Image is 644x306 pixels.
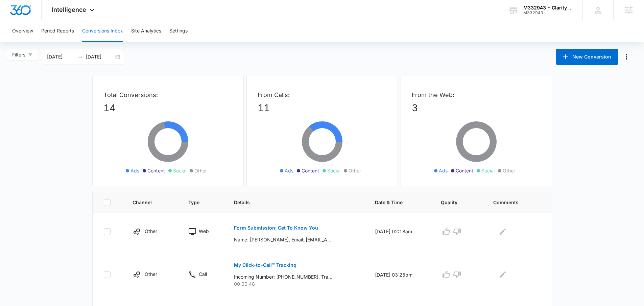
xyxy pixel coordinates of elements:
p: Other [145,270,157,278]
button: Overview [12,20,33,42]
span: Social [327,167,340,174]
td: [DATE] 02:18am [367,213,433,250]
span: Ads [285,167,293,174]
input: End date [86,53,114,61]
span: Intelligence [52,6,86,13]
span: Content [302,167,319,174]
button: Form Submission: Get To Know You [234,220,318,236]
p: Call [199,270,207,278]
input: Start date [47,53,75,61]
span: Content [456,167,473,174]
button: Period Reports [41,20,74,42]
button: Settings [169,20,188,42]
p: From Calls: [258,90,387,99]
span: Quality [441,199,467,206]
button: New Conversion [556,49,618,65]
td: [DATE] 03:25pm [367,250,433,299]
p: 14 [103,101,233,115]
div: account name [523,5,573,10]
span: swap-right [78,54,83,60]
span: to [78,54,83,60]
span: Comments [493,199,531,206]
span: Other [349,167,361,174]
p: Other [145,228,157,235]
span: Ads [439,167,448,174]
p: From the Web: [412,90,541,99]
span: Social [481,167,495,174]
p: My Click-to-Call™ Tracking [234,263,296,267]
span: Other [503,167,515,174]
p: Total Conversions: [103,90,233,99]
p: 3 [412,101,541,115]
button: Conversions Inbox [82,20,123,42]
p: Incoming Number: [PHONE_NUMBER], Tracking Number: [PHONE_NUMBER], Ring To: [PHONE_NUMBER], Caller... [234,273,332,280]
span: Filters [12,51,25,58]
button: Edit Comments [497,269,508,280]
button: Filters [7,49,38,61]
span: Details [234,199,349,206]
p: Name: [PERSON_NAME], Email: [EMAIL_ADDRESS][DOMAIN_NAME], Phone: [PHONE_NUMBER], Company Name: [P... [234,236,332,243]
span: Content [147,167,165,174]
button: Site Analytics [131,20,161,42]
span: Social [173,167,186,174]
span: Ads [130,167,139,174]
p: 00:00:48 [234,280,359,287]
p: Form Submission: Get To Know You [234,226,318,230]
span: Type [188,199,208,206]
button: My Click-to-Call™ Tracking [234,257,296,273]
p: 11 [258,101,387,115]
span: Date & Time [375,199,415,206]
span: Other [194,167,207,174]
button: Manage Numbers [621,51,632,62]
p: Web [199,228,209,235]
span: Channel [133,199,162,206]
div: account id [523,10,573,15]
button: Edit Comments [497,226,508,237]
